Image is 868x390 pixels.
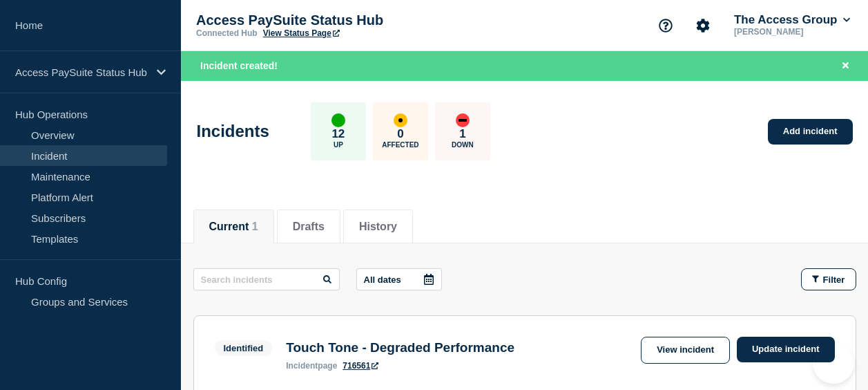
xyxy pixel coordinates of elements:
[293,221,325,233] button: Drafts
[737,337,835,362] a: Update incident
[252,221,258,232] span: 1
[209,221,258,233] button: Current 1
[196,28,258,38] p: Connected Hub
[382,141,418,149] p: Affected
[768,119,853,145] a: Add incident
[813,342,854,384] iframe: Help Scout Beacon - Open
[364,275,401,285] p: All dates
[459,127,465,141] p: 1
[200,60,278,71] span: Incident created!
[641,337,730,364] a: View incident
[286,361,337,371] p: page
[331,127,345,141] p: 12
[196,12,472,28] p: Access PaySuite Status Hub
[356,268,442,290] button: All dates
[394,113,407,127] div: affected
[343,361,378,371] a: 716561
[823,275,845,285] span: Filter
[397,127,403,141] p: 0
[688,11,717,40] button: Account settings
[837,58,854,74] button: Close banner
[731,27,853,37] p: [PERSON_NAME]
[731,13,853,27] button: The Access Group
[193,268,340,290] input: Search incidents
[452,141,474,149] p: Down
[286,340,514,355] h3: Touch Tone - Degraded Performance
[359,221,397,233] button: History
[801,268,856,290] button: Filter
[331,113,345,127] div: up
[263,28,340,38] a: View Status Page
[215,340,273,356] span: Identified
[456,113,470,127] div: down
[334,141,343,149] p: Up
[197,122,269,141] h1: Incidents
[286,361,318,371] span: incident
[651,11,680,40] button: Support
[15,66,148,78] p: Access PaySuite Status Hub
